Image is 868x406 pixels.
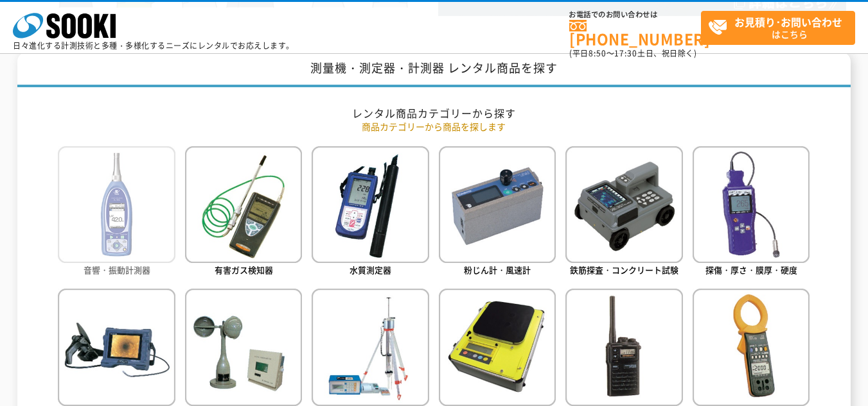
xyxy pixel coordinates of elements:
a: お見積り･お問い合わせはこちら [701,11,855,45]
img: 粉じん計・風速計 [439,146,556,263]
a: [PHONE_NUMBER] [569,20,701,46]
p: 商品カテゴリーから商品を探します [58,120,810,133]
span: 音響・振動計測器 [84,264,150,276]
span: 8:50 [589,47,607,59]
a: 水質測定器 [312,146,429,279]
img: その他測定器 [693,289,810,405]
span: 探傷・厚さ・膜厚・硬度 [705,264,797,276]
img: 土質試験機 [312,289,429,405]
span: 有害ガス検知器 [215,264,273,276]
span: 鉄筋探査・コンクリート試験 [570,264,678,276]
span: (平日 ～ 土日、祝日除く) [569,47,696,59]
a: 探傷・厚さ・膜厚・硬度 [693,146,810,279]
img: 気象・水文観測機器 [185,289,302,405]
span: 粉じん計・風速計 [464,264,531,276]
h1: 測量機・測定器・計測器 レンタル商品を探す [17,52,851,87]
img: 水質測定器 [312,146,429,263]
span: お電話でのお問い合わせは [569,11,701,19]
img: 鉄筋探査・コンクリート試験 [565,146,682,263]
a: 鉄筋探査・コンクリート試験 [565,146,682,279]
img: 電子天秤・その他はかり [439,289,556,405]
span: 17:30 [614,47,637,59]
a: 有害ガス検知器 [185,146,302,279]
span: はこちら [708,12,855,44]
strong: お見積り･お問い合わせ [734,14,842,30]
a: 粉じん計・風速計 [439,146,556,279]
a: 音響・振動計測器 [58,146,175,279]
img: 有害ガス検知器 [185,146,302,263]
span: 水質測定器 [350,264,391,276]
img: 探傷・厚さ・膜厚・硬度 [693,146,810,263]
img: その他非破壊検査機器 [58,289,175,405]
h2: レンタル商品カテゴリーから探す [58,106,810,120]
p: 日々進化する計測技術と多種・多様化するニーズにレンタルでお応えします。 [13,42,294,49]
img: 通信・安全管理機器 [565,289,682,405]
img: 音響・振動計測器 [58,146,175,263]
